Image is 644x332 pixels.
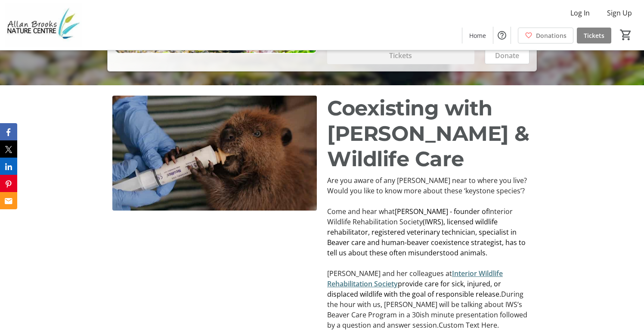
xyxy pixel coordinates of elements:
span: Tickets [584,31,604,40]
a: Home [462,28,493,43]
button: Log In [563,6,597,20]
a: Interior Wildlife Rehabilitation Society [327,269,503,289]
span: Log In [570,8,590,18]
span: Donations [536,31,567,40]
span: Home [469,31,486,40]
span: (IWRS), licensed wildlife rehabilitator, registered veterinary technician, specialist in Beaver c... [327,217,526,258]
img: undefined [112,96,317,211]
a: Tickets [577,28,611,43]
span: provide care for sick, injured, or displaced wildlife with the goal of responsible release. [327,279,501,299]
span: Coexisting with [PERSON_NAME] & Wildlife Care [327,96,529,171]
span: Sign Up [607,8,632,18]
button: Help [493,27,511,44]
a: Donations [518,28,573,43]
button: Cart [618,27,634,43]
p: [PERSON_NAME] and her colleagues at During the hour with us, [PERSON_NAME] will be talking about ... [327,268,532,330]
p: Are you aware of any [PERSON_NAME] near to where you live?Would you like to know more about these... [327,175,532,196]
span: [PERSON_NAME] - founder of [395,207,488,216]
p: Come and hear what Interior Wildlife Rehabilitation Society [327,206,532,258]
img: Allan Brooks Nature Centre's Logo [5,3,82,47]
button: Sign Up [600,6,639,20]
